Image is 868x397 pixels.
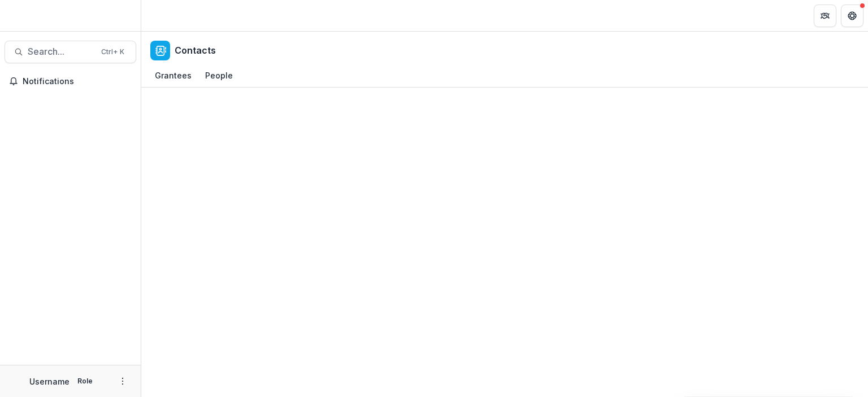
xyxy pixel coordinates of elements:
div: Grantees [150,67,196,84]
div: Ctrl + K [99,46,127,58]
a: Grantees [150,65,196,87]
button: Get Help [841,5,863,27]
span: Search... [28,46,94,57]
div: People [201,67,237,84]
p: Username [29,376,70,387]
a: People [201,65,237,87]
span: Notifications [23,77,132,86]
button: Search... [5,41,136,63]
button: Partners [814,5,836,27]
h2: Contacts [175,45,216,56]
p: Role [74,376,96,386]
button: More [116,374,129,388]
button: Notifications [5,72,136,90]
